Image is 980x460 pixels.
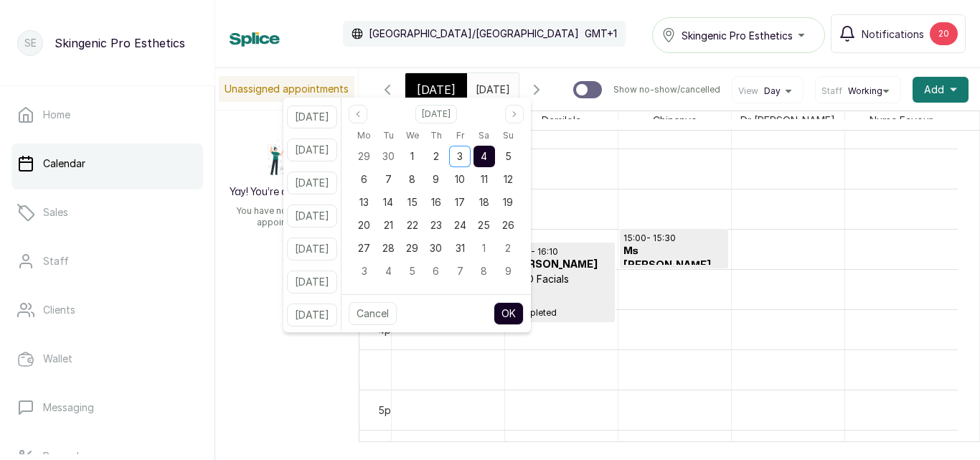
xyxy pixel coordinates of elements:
[510,110,519,118] svg: page next
[472,260,496,283] div: 08 Nov 2025
[481,173,488,185] span: 11
[456,127,464,144] span: Fr
[481,150,487,162] span: 4
[400,237,424,260] div: 29 Oct 2025
[352,126,376,145] div: Monday
[682,28,793,43] span: Skingenic Pro Esthetics
[224,205,350,228] p: You have no unassigned appointments.
[400,126,424,145] div: Wednesday
[385,265,392,277] span: 4
[376,260,400,283] div: 04 Nov 2025
[424,145,448,168] div: 02 Oct 2025
[848,85,882,97] span: Working
[349,302,397,325] button: Cancel
[867,111,936,129] span: Nurse Favour
[455,196,465,208] span: 17
[448,260,472,283] div: 07 Nov 2025
[448,214,472,237] div: 24 Oct 2025
[362,265,367,277] span: 3
[43,352,72,366] p: Wallet
[482,242,486,254] span: 1
[11,192,203,233] a: Sales
[457,150,463,162] span: 3
[287,271,337,294] button: [DATE]
[454,219,466,231] span: 24
[43,303,75,317] p: Clients
[505,150,512,162] span: 5
[496,191,520,214] div: 19 Oct 2025
[623,233,725,244] p: 15:00 - 15:30
[11,290,203,330] a: Clients
[352,168,376,191] div: 06 Oct 2025
[504,173,513,185] span: 12
[496,126,520,145] div: Sunday
[502,219,514,231] span: 26
[433,150,439,162] span: 2
[43,108,70,122] p: Home
[494,302,524,325] button: OK
[352,126,520,283] div: Oct 2025
[448,237,472,260] div: 31 Oct 2025
[472,168,496,191] div: 11 Oct 2025
[359,196,369,208] span: 13
[376,237,400,260] div: 28 Oct 2025
[287,139,337,161] button: [DATE]
[11,339,203,379] a: Wallet
[24,36,37,50] p: SE
[431,196,441,208] span: 16
[479,196,489,208] span: 18
[407,219,418,231] span: 22
[11,388,203,428] a: Messaging
[219,76,354,102] p: Unassigned appointments
[375,403,402,418] div: 5pm
[510,246,611,258] p: 15:10 - 16:10
[409,173,415,185] span: 8
[448,126,472,145] div: Friday
[472,191,496,214] div: 18 Oct 2025
[539,111,584,129] span: Damilola
[400,260,424,283] div: 05 Nov 2025
[510,272,611,286] p: HMO Facials
[352,145,376,168] div: 29 Sep 2025
[930,22,958,45] div: 20
[354,110,362,118] svg: page previous
[472,126,496,145] div: Saturday
[821,85,895,97] button: StaffWorking
[382,242,395,254] span: 28
[924,83,944,97] span: Add
[831,14,966,53] button: Notifications20
[369,27,579,41] p: [GEOGRAPHIC_DATA]/[GEOGRAPHIC_DATA]
[479,127,489,144] span: Sa
[505,105,524,123] button: Next month
[358,242,370,254] span: 27
[352,260,376,283] div: 03 Nov 2025
[764,85,781,97] span: Day
[424,168,448,191] div: 09 Oct 2025
[472,214,496,237] div: 25 Oct 2025
[287,205,337,227] button: [DATE]
[43,400,94,415] p: Messaging
[455,173,465,185] span: 10
[472,145,496,168] div: 04 Oct 2025
[457,265,463,277] span: 7
[358,150,370,162] span: 29
[913,77,969,103] button: Add
[433,265,439,277] span: 6
[11,144,203,184] a: Calendar
[361,173,367,185] span: 6
[405,73,467,106] div: [DATE]
[585,27,617,41] p: GMT+1
[230,185,345,200] h2: Yay! You’re all caught up!
[407,196,418,208] span: 15
[430,127,442,144] span: Th
[415,105,457,123] button: Select month
[287,105,337,128] button: [DATE]
[352,237,376,260] div: 27 Oct 2025
[738,85,758,97] span: View
[505,242,511,254] span: 2
[376,168,400,191] div: 07 Oct 2025
[376,214,400,237] div: 21 Oct 2025
[409,265,415,277] span: 5
[478,219,490,231] span: 25
[349,105,367,123] button: Previous month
